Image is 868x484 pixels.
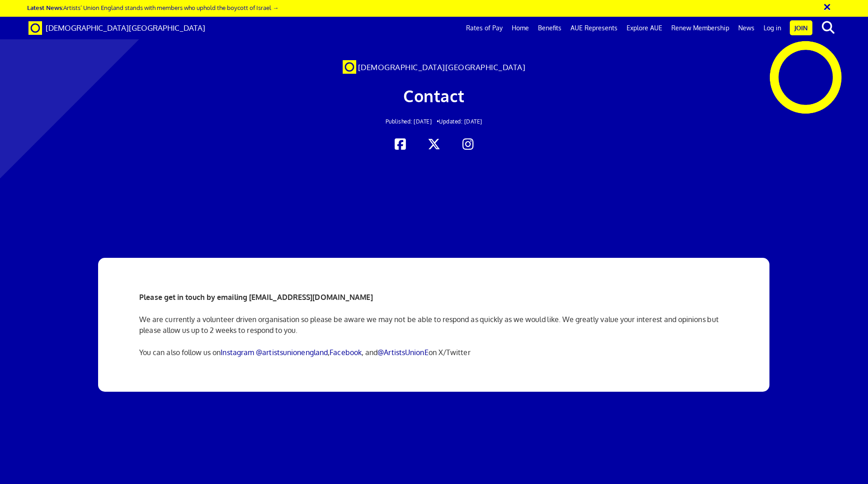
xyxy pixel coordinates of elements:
[221,348,328,357] a: Instagram @artistsunionengland
[566,17,622,39] a: AUE Represents
[462,17,507,39] a: Rates of Pay
[22,17,212,39] a: Brand [DEMOGRAPHIC_DATA][GEOGRAPHIC_DATA]
[386,118,439,125] span: Published: [DATE] •
[533,17,566,39] a: Benefits
[759,17,786,39] a: Log in
[139,347,729,358] p: You can also follow us on , , and on X/Twitter
[377,348,428,357] a: @ArtistsUnionE
[46,23,205,33] span: [DEMOGRAPHIC_DATA][GEOGRAPHIC_DATA]
[139,293,373,302] strong: Please get in touch by emailing [EMAIL_ADDRESS][DOMAIN_NAME]
[139,314,729,336] p: We are currently a volunteer driven organisation so please be aware we may not be able to respond...
[358,62,526,72] span: [DEMOGRAPHIC_DATA][GEOGRAPHIC_DATA]
[622,17,667,39] a: Explore AUE
[403,85,465,106] span: Contact
[814,18,842,37] button: search
[790,20,812,35] a: Join
[507,17,533,39] a: Home
[667,17,734,39] a: Renew Membership
[27,4,278,11] a: Latest News:Artists’ Union England stands with members who uphold the boycott of Israel →
[734,17,759,39] a: News
[330,348,362,357] a: Facebook
[166,119,702,124] h2: Updated: [DATE]
[27,4,63,11] strong: Latest News:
